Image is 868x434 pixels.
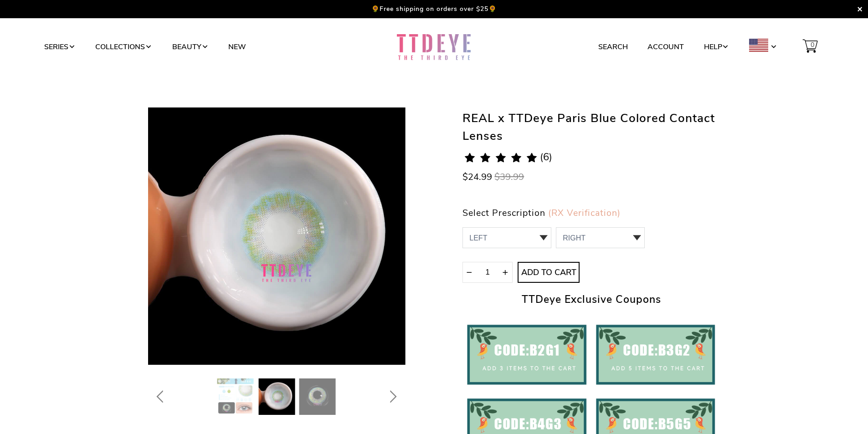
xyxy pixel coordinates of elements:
img: REAL x TTDeye Paris Blue Colored Contact Lenses [299,378,336,415]
p: 🌻Free shipping on orders over $25🌻 [371,5,497,13]
img: REAL x TTDeye Paris Blue Colored Contact Lenses [258,378,295,415]
a: Series [44,38,76,56]
span: Select Prescription [462,207,545,219]
h1: REAL x TTDeye Paris Blue Colored Contact Lenses [462,107,720,145]
a: Help [704,38,729,56]
span: (6) [540,152,552,162]
a: Beauty [172,38,209,56]
img: REAL x TTDeye Paris Blue Colored Contact Lenses [148,107,406,365]
span: $39.99 [494,171,524,183]
a: Account [647,38,684,56]
img: REAL x TTDeye Paris Blue Colored Contact Lenses [217,378,254,415]
button: Add to Cart [518,262,580,283]
button: Previous [148,378,176,415]
a: 0 [797,38,824,56]
select: 0 1 2 3 4 5 6 7 8 9 10 11 12 13 14 15 16 17 18 19 20 21 22 [462,227,551,248]
span: $24.99 [462,171,492,183]
a: Collections [95,38,152,56]
a: Search [598,38,628,56]
span: 0 [808,36,817,54]
img: USD.png [749,39,768,51]
span: Add to Cart [519,268,579,278]
a: 5.0 rating (6 votes) [462,152,720,170]
h2: TTDeye Exclusive Coupons [462,292,720,308]
button: Next [378,378,406,415]
select: 0 1 2 3 4 5 6 7 8 9 10 11 12 13 14 15 16 17 18 19 20 21 22 [556,227,645,248]
a: New [228,38,246,56]
a: (RX Verification) [548,207,621,219]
